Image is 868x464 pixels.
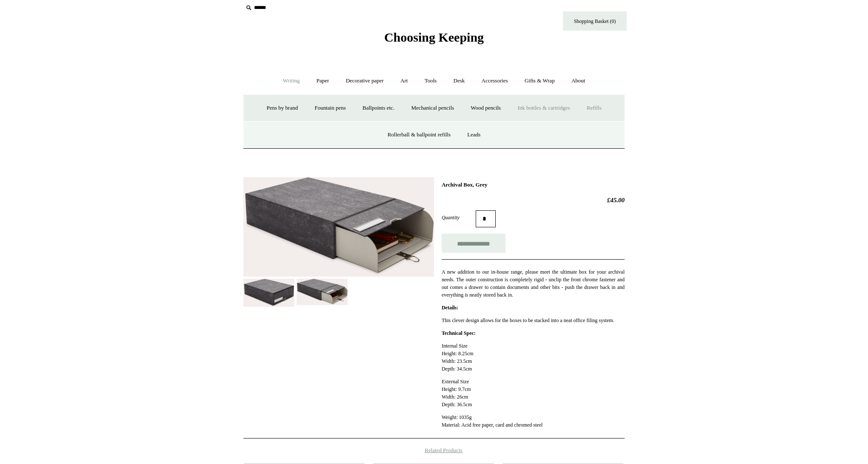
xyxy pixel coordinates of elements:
p: External Size Height: 9.7cm Width: 26cm Depth: 36.5cm [442,378,625,408]
a: Ballpoints etc. [355,97,402,119]
h2: £45.00 [442,196,625,204]
a: Fountain pens [307,97,353,119]
a: Shopping Basket (0) [563,11,627,31]
img: Archival Box, Grey [243,279,294,307]
a: Ink bottles & cartridges [510,97,577,119]
a: Desk [446,70,473,92]
h1: Archival Box, Grey [442,181,625,188]
a: Mechanical pencils [403,97,462,119]
a: Rollerball & ballpoint refills [380,124,458,146]
span: Choosing Keeping [384,30,484,44]
a: Refills [579,97,609,119]
p: A new addition to our in-house range, please meet the ultimate box for your archival needs. The o... [442,268,625,299]
h4: Related Products [221,447,647,454]
a: Art [393,70,415,92]
a: Wood pencils [463,97,508,119]
img: Archival Box, Grey [243,177,434,277]
a: Paper [309,70,337,92]
strong: Details: [442,305,458,311]
a: Writing [275,70,308,92]
a: Gifts & Wrap [517,70,562,92]
a: Decorative paper [338,70,391,92]
img: Archival Box, Grey [297,279,348,306]
a: About [564,70,593,92]
a: Leads [460,124,488,146]
p: This clever design allows for the boxes to be stacked into a neat office filing system. [442,317,625,324]
p: Internal Size Height: 8.25cm Width: 23.5cm Depth: 34.5cm [442,342,625,373]
label: Quantity [442,214,476,221]
p: Weight: 1035g Material: Acid free paper, card and chromed steel [442,413,625,429]
a: Pens by brand [259,97,306,119]
strong: Technical Spec: [442,330,476,336]
a: Accessories [474,70,516,92]
a: Choosing Keeping [384,37,484,43]
a: Tools [417,70,445,92]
